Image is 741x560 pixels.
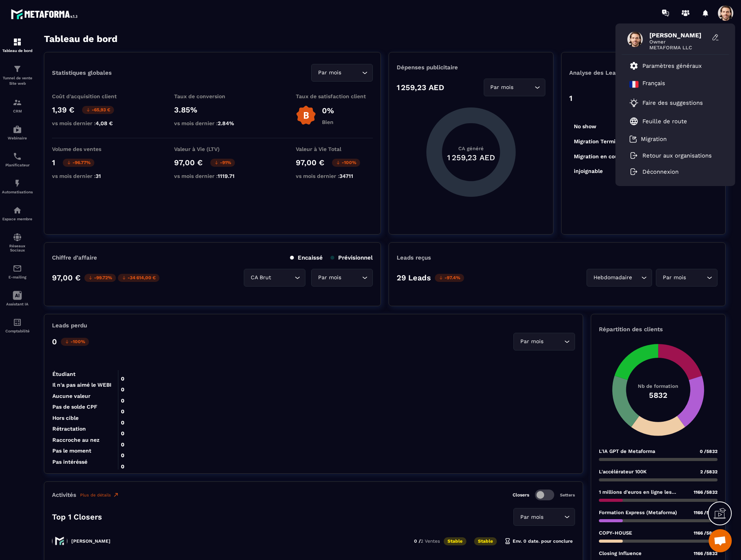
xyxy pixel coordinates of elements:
p: Réseaux Sociaux [2,244,33,252]
tspan: Migration en cours [573,153,623,160]
img: automations [13,125,22,134]
div: Open chat [709,529,732,552]
span: Hebdomadaire [592,273,634,282]
span: Par mois [489,83,515,92]
p: Espace membre [2,217,33,221]
img: formation [13,64,22,74]
p: Bien [322,119,334,125]
p: Statistiques globales [52,69,112,76]
div: Search for option [513,333,575,350]
p: -91% [210,159,235,167]
a: schedulerschedulerPlanificateur [2,146,33,173]
p: -96.77% [63,159,94,167]
span: 2 Ventes [421,538,440,544]
p: Webinaire [2,136,33,140]
div: Search for option [513,508,575,526]
span: Par mois [316,69,343,77]
p: Stable [474,537,497,545]
p: -97.4% [435,274,464,282]
h3: Tableau de bord [44,34,117,44]
p: E-mailing [2,275,33,279]
img: formation [13,37,22,47]
img: email [13,264,22,273]
p: Coût d'acquisition client [52,93,129,99]
a: automationsautomationsWebinaire [2,119,33,146]
p: Feuille de route [642,118,687,125]
a: social-networksocial-networkRéseaux Sociaux [2,227,33,258]
p: Encaissé [290,254,323,261]
a: Feuille de route [629,117,687,126]
p: Top 1 Closers [52,512,102,521]
p: Français [642,80,665,89]
div: Search for option [484,79,545,96]
p: Prévisionnel [330,254,373,261]
p: Leads reçus [397,254,431,261]
p: Taux de conversion [174,93,251,99]
p: Paramètres généraux [642,62,702,69]
a: formationformationCRM [2,92,33,119]
p: 97,00 € [174,158,203,167]
span: 2.84% [218,120,234,126]
tspan: Raccroche au nez [52,437,99,443]
p: Tableau de bord [2,49,33,53]
img: automations [13,179,22,188]
a: Plus de détails [80,492,119,498]
p: -34 614,00 € [118,274,159,282]
p: Tunnel de vente Site web [2,75,33,86]
p: Répartition des clients [599,326,718,333]
span: 1166 /5832 [694,510,718,515]
a: Migration [629,135,667,143]
a: Faire des suggestions [629,98,712,107]
p: 1,39 € [52,105,74,114]
span: Par mois [518,337,545,346]
p: 1 259,23 AED [397,83,444,92]
span: 1166 /5832 [694,551,718,556]
tspan: No show [573,123,596,129]
p: vs mois dernier : [174,173,251,179]
p: 0 [52,337,57,346]
p: Formation Express (Metaforma) [599,510,677,515]
tspan: Pas intéréssé [52,459,87,465]
input: Search for option [545,337,562,346]
span: Par mois [661,273,687,282]
tspan: Migration Terminée [573,138,625,145]
p: Closers [513,492,529,498]
p: Setters [560,493,575,498]
a: Paramètres généraux [629,61,702,70]
tspan: Aucune valeur [52,393,91,399]
img: b-badge-o.b3b20ee6.svg [296,105,316,126]
a: accountantaccountantComptabilité [2,312,33,339]
input: Search for option [343,273,360,282]
img: narrow-up-right-o.6b7c60e2.svg [113,492,119,498]
tspan: Trop cher [52,469,78,476]
p: vs mois dernier : [174,120,251,126]
p: -65,93 € [82,106,114,114]
p: COPY-HOUSE [599,530,632,536]
tspan: injoignable [573,168,602,174]
p: Comptabilité [2,329,33,333]
img: social-network [13,233,22,242]
p: Dépenses publicitaire [397,64,545,71]
p: 0 / [414,538,440,544]
p: vs mois dernier : [296,173,373,179]
p: Migration [641,136,667,143]
p: Valeur à Vie (LTV) [174,146,251,152]
span: Owner [649,39,707,45]
p: Leads perdu [52,322,87,329]
p: Activités [52,491,76,498]
p: Valeur à Vie Total [296,146,373,152]
p: -100% [332,159,360,167]
a: Retour aux organisations [629,152,712,159]
a: formationformationTunnel de vente Site web [2,59,33,92]
span: 34711 [339,173,353,179]
p: 0% [322,106,334,115]
tspan: Étudiant [52,371,75,377]
input: Search for option [545,513,562,521]
div: Search for option [587,269,652,287]
span: Par mois [518,513,545,521]
span: 1166 /5832 [694,530,718,536]
p: Env. 0 date. pour conclure [505,538,573,544]
p: Retour aux organisations [642,152,712,159]
img: hourglass.f4cb2624.svg [505,538,511,544]
p: Volume des ventes [52,146,129,152]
